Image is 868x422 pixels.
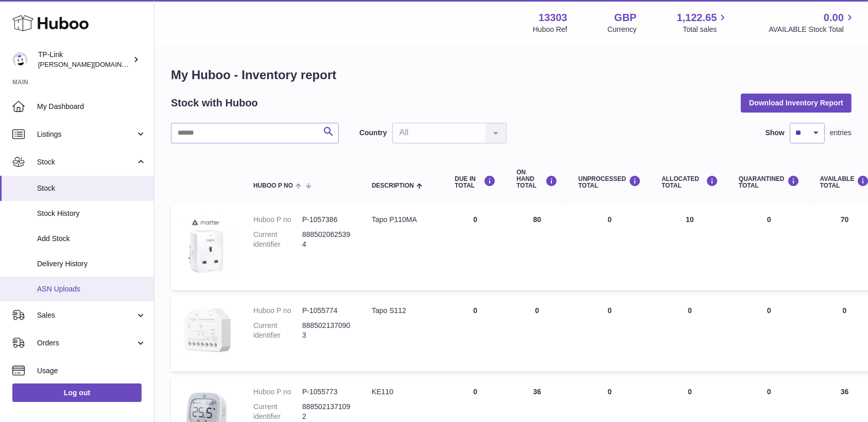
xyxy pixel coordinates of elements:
div: Tapo S112 [372,306,434,316]
span: AVAILABLE Stock Total [769,25,856,34]
label: Country [359,128,387,138]
div: Huboo Ref [533,25,567,34]
img: susie.li@tp-link.com [12,52,28,67]
td: 0 [568,296,651,372]
dd: 8885020625394 [302,230,351,249]
td: 0 [568,205,651,290]
button: Download Inventory Report [741,94,852,112]
dd: P-1055774 [302,306,351,316]
dd: 8885021370903 [302,321,351,340]
dt: Huboo P no [253,306,302,316]
div: ON HAND Total [516,169,558,190]
div: Currency [607,25,637,34]
dt: Huboo P no [253,387,302,397]
a: 1,122.65 Total sales [677,11,729,34]
dt: Current identifier [253,230,302,249]
div: ALLOCATED Total [662,175,718,189]
span: 0.00 [824,11,844,25]
dt: Current identifier [253,402,302,421]
span: Huboo P no [253,182,293,189]
span: 1,122.65 [677,11,717,25]
span: 0 [767,215,771,224]
a: 0.00 AVAILABLE Stock Total [769,11,856,34]
h1: My Huboo - Inventory report [171,67,852,83]
div: TP-Link [38,50,131,69]
td: 0 [651,296,728,372]
label: Show [766,128,785,138]
span: Description [372,182,414,189]
div: UNPROCESSED Total [578,175,641,189]
div: KE110 [372,387,434,397]
span: Stock History [37,209,146,218]
span: [PERSON_NAME][DOMAIN_NAME][EMAIL_ADDRESS][DOMAIN_NAME] [38,60,260,68]
a: Log out [12,383,142,402]
div: QUARANTINED Total [739,175,800,189]
dd: P-1057386 [302,215,351,225]
span: Listings [37,130,135,139]
dd: P-1055773 [302,387,351,397]
dt: Huboo P no [253,215,302,225]
span: Orders [37,338,135,348]
span: ASN Uploads [37,284,146,294]
span: Delivery History [37,259,146,269]
img: product image [181,306,233,359]
td: 0 [444,205,506,290]
strong: GBP [614,11,636,25]
dd: 8885021371092 [302,402,351,421]
td: 80 [506,205,568,290]
td: 0 [444,296,506,372]
span: Stock [37,184,146,193]
span: Total sales [683,25,728,34]
td: 0 [506,296,568,372]
span: Usage [37,366,146,376]
span: Stock [37,157,135,167]
h2: Stock with Huboo [171,96,258,110]
span: My Dashboard [37,102,146,112]
div: Tapo P110MA [372,215,434,225]
span: entries [830,128,852,138]
span: 0 [767,306,771,315]
dt: Current identifier [253,321,302,340]
span: Add Stock [37,234,146,244]
td: 10 [651,205,728,290]
span: Sales [37,310,135,320]
div: DUE IN TOTAL [455,175,496,189]
span: 0 [767,388,771,396]
strong: 13303 [539,11,567,25]
img: product image [181,215,233,278]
